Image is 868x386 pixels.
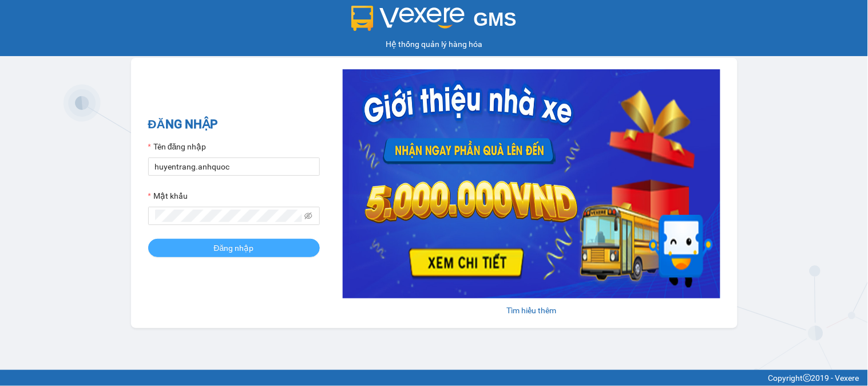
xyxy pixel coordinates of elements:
[351,6,465,31] img: logo 2
[155,210,303,222] input: Mật khẩu
[148,239,320,257] button: Đăng nhập
[148,157,320,176] input: Tên đăng nhập
[3,38,865,50] div: Hệ thống quản lý hàng hóa
[351,17,517,26] a: GMS
[9,372,859,384] div: Copyright 2019 - Vexere
[343,304,720,317] div: Tìm hiểu thêm
[474,9,517,30] span: GMS
[148,115,320,134] h2: ĐĂNG NHẬP
[304,212,312,220] span: eye-invisible
[214,242,254,254] span: Đăng nhập
[148,190,188,202] label: Mật khẩu
[148,140,207,153] label: Tên đăng nhập
[343,69,720,298] img: banner-0
[803,374,811,382] span: copyright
